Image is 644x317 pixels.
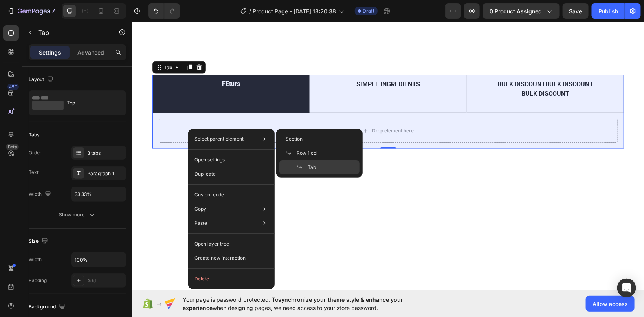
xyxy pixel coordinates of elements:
div: Publish [598,7,618,15]
button: 7 [3,3,59,19]
input: Auto [72,253,126,267]
span: Your page is password protected. To when designing pages, we need access to your store password. [183,295,434,312]
div: Tab [30,42,41,49]
div: Layout [29,74,55,85]
button: Save [563,3,589,19]
div: Top [67,94,115,112]
p: Open settings [194,156,225,163]
span: 0 product assigned [490,7,542,15]
div: Add... [87,277,124,284]
div: Undo/Redo [148,3,180,19]
span: Save [569,8,582,15]
button: Publish [592,3,625,19]
button: Allow access [586,296,635,312]
span: / [249,7,251,15]
p: Paste [194,220,207,227]
button: 0 product assigned [483,3,560,19]
strong: BULK DISCOUNTBULK DISCOUNT [365,59,461,66]
p: Copy [194,205,206,213]
div: Padding [29,277,47,284]
span: Section [286,136,303,143]
div: Text [29,169,39,176]
div: Size [29,236,50,247]
p: SIMPLE INGREDIENTS [224,58,288,77]
p: Custom code [194,191,224,198]
div: 3 tabs [87,150,124,157]
div: Drop element here [240,106,281,112]
button: Show more [29,208,126,222]
span: synchronize your theme style & enhance your experience [183,296,403,311]
span: Draft [363,7,374,15]
p: Select parent element [194,136,244,143]
iframe: Design area [132,22,644,290]
div: Width [29,256,42,263]
span: Tab [308,164,316,171]
p: Open layer tree [194,240,229,247]
div: 450 [7,84,19,90]
div: Order [29,149,42,156]
div: Beta [6,144,19,150]
div: Open Intercom Messenger [617,279,636,297]
span: Product Page - [DATE] 18:20:38 [253,7,336,15]
div: Tabs [29,131,39,138]
p: Create new interaction [194,254,246,262]
div: Width [29,189,53,200]
span: Row 1 col [297,150,317,157]
input: Auto [72,187,126,201]
div: Show more [59,211,96,219]
button: Delete [191,272,272,286]
p: Advanced [77,48,104,57]
p: Tab [38,28,105,37]
p: 7 [51,6,55,16]
div: Background [29,302,67,312]
span: Allow access [593,300,628,308]
p: BULK DISCOUNT [365,58,461,86]
div: Paragraph 1 [87,170,124,177]
p: Duplicate [194,170,216,178]
div: Rich Text Editor. Editing area: main [364,57,462,87]
div: Rich Text Editor. Editing area: main [223,57,289,78]
p: Settings [39,48,61,57]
